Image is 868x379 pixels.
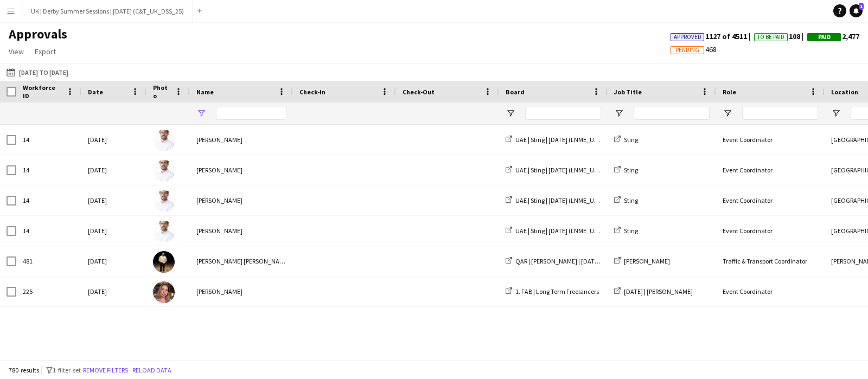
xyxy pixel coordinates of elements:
[88,88,103,96] span: Date
[716,155,825,185] div: Event Coordinator
[674,34,701,41] span: Approved
[81,125,146,155] div: [DATE]
[216,107,286,120] input: Name Filter Input
[35,47,56,56] span: Export
[16,246,81,276] div: 481
[4,66,71,79] button: [DATE] to [DATE]
[506,196,628,204] a: UAE | Sting | [DATE] (LNME_UAE_STG_25)
[671,44,717,54] span: 468
[614,196,638,204] a: Sting
[16,277,81,306] div: 225
[716,185,825,215] div: Event Coordinator
[196,108,206,118] button: Open Filter Menu
[675,47,699,54] span: Pending
[506,287,599,296] a: 1. FAB | Long Term Freelancers
[525,107,601,120] input: Board Filter Input
[190,246,293,276] div: [PERSON_NAME] [PERSON_NAME]
[614,136,638,144] a: Sting
[850,4,863,17] a: 1
[634,107,710,120] input: Job Title Filter Input
[153,281,175,303] img: Manon Boucheny
[153,251,175,273] img: Salmanul Faris Sabu
[515,196,628,204] span: UAE | Sting | [DATE] (LNME_UAE_STG_25)
[515,166,628,174] span: UAE | Sting | [DATE] (LNME_UAE_STG_25)
[53,366,81,374] span: 1 filter set
[4,44,28,59] a: View
[299,88,325,96] span: Check-In
[624,166,638,174] span: Sting
[506,166,628,174] a: UAE | Sting | [DATE] (LNME_UAE_STG_25)
[153,83,170,100] span: Photo
[716,246,825,276] div: Traffic & Transport Coordinator
[624,227,638,235] span: Sting
[506,257,660,265] a: QAR | [PERSON_NAME] | [DATE] (LNME_QAR_TVS_25)
[153,221,175,242] img: Akram Barhouche
[16,125,81,155] div: 14
[614,88,642,96] span: Job Title
[81,185,146,215] div: [DATE]
[831,88,858,96] span: Location
[190,155,293,185] div: [PERSON_NAME]
[624,257,670,265] span: [PERSON_NAME]
[515,287,599,296] span: 1. FAB | Long Term Freelancers
[742,107,818,120] input: Role Filter Input
[30,44,60,59] a: Export
[515,227,628,235] span: UAE | Sting | [DATE] (LNME_UAE_STG_25)
[81,216,146,246] div: [DATE]
[614,227,638,235] a: Sting
[16,216,81,246] div: 14
[190,185,293,215] div: [PERSON_NAME]
[614,108,624,118] button: Open Filter Menu
[506,88,525,96] span: Board
[153,190,175,212] img: Akram Barhouche
[153,160,175,182] img: Akram Barhouche
[807,31,859,41] span: 2,477
[757,34,784,41] span: To Be Paid
[515,136,628,144] span: UAE | Sting | [DATE] (LNME_UAE_STG_25)
[624,136,638,144] span: Sting
[671,31,754,41] span: 1127 of 4511
[614,287,693,296] a: [DATE] | [PERSON_NAME]
[859,3,864,10] span: 1
[723,88,736,96] span: Role
[81,155,146,185] div: [DATE]
[716,125,825,155] div: Event Coordinator
[515,257,660,265] span: QAR | [PERSON_NAME] | [DATE] (LNME_QAR_TVS_25)
[190,125,293,155] div: [PERSON_NAME]
[16,155,81,185] div: 14
[624,287,693,296] span: [DATE] | [PERSON_NAME]
[818,34,831,41] span: Paid
[716,216,825,246] div: Event Coordinator
[506,227,628,235] a: UAE | Sting | [DATE] (LNME_UAE_STG_25)
[22,1,193,22] button: UK | Derby Summer Sessions | [DATE] (C&T_UK_DSS_25)
[16,185,81,215] div: 14
[81,246,146,276] div: [DATE]
[614,166,638,174] a: Sting
[831,108,841,118] button: Open Filter Menu
[754,31,807,41] span: 108
[403,88,435,96] span: Check-Out
[23,83,62,100] span: Workforce ID
[196,88,214,96] span: Name
[506,136,628,144] a: UAE | Sting | [DATE] (LNME_UAE_STG_25)
[130,364,174,376] button: Reload data
[614,257,670,265] a: [PERSON_NAME]
[716,277,825,306] div: Event Coordinator
[723,108,732,118] button: Open Filter Menu
[190,277,293,306] div: [PERSON_NAME]
[9,47,24,56] span: View
[81,277,146,306] div: [DATE]
[81,364,130,376] button: Remove filters
[624,196,638,204] span: Sting
[506,108,515,118] button: Open Filter Menu
[153,130,175,151] img: Akram Barhouche
[190,216,293,246] div: [PERSON_NAME]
